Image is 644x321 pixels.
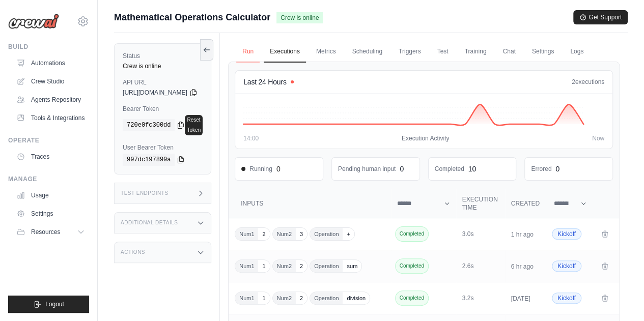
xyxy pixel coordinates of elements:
[456,189,505,218] th: Execution Time
[395,290,429,306] span: Completed
[12,73,89,90] a: Crew Studio
[310,260,343,272] span: Operation
[123,105,203,113] label: Bearer Token
[572,78,604,86] div: executions
[496,41,521,63] a: Chat
[273,260,296,272] span: Num2
[552,228,581,240] span: Kickoff
[462,294,499,302] div: 3.2s
[8,136,89,144] div: Operate
[185,115,203,135] a: Reset Token
[592,134,604,142] span: Now
[511,263,534,270] time: 6 hr ago
[573,10,628,24] button: Get Support
[123,52,203,60] label: Status
[393,41,427,63] a: Triggers
[526,41,560,63] a: Settings
[564,41,590,63] a: Logs
[572,78,575,85] span: 2
[12,206,89,222] a: Settings
[264,41,306,63] a: Executions
[8,175,89,183] div: Manage
[123,143,203,152] label: User Bearer Token
[296,228,307,240] span: 3
[258,292,269,304] span: 1
[431,41,454,63] a: Test
[395,226,429,242] span: Completed
[310,41,342,63] a: Metrics
[555,164,559,174] div: 0
[511,295,530,302] time: [DATE]
[276,12,323,23] span: Crew is online
[511,231,534,238] time: 1 hr ago
[235,292,258,304] span: Num1
[468,164,477,174] div: 10
[395,258,429,274] span: Completed
[296,292,307,304] span: 2
[12,149,89,165] a: Traces
[435,165,464,173] dd: Completed
[531,165,551,173] dd: Errored
[31,228,60,236] span: Resources
[8,296,89,313] button: Logout
[458,41,492,63] a: Training
[402,134,449,142] span: Execution Activity
[123,119,175,131] code: 720e0fc300dd
[462,262,499,270] div: 2.6s
[343,228,354,240] span: +
[121,190,169,196] h3: Test Endpoints
[343,260,361,272] span: sum
[273,292,296,304] span: Num2
[552,260,581,272] span: Kickoff
[258,260,269,272] span: 1
[243,77,286,87] h4: Last 24 Hours
[12,224,89,240] button: Resources
[8,43,89,51] div: Build
[45,300,64,308] span: Logout
[235,260,258,272] span: Num1
[123,154,175,166] code: 997dc197899a
[12,55,89,71] a: Automations
[8,14,59,29] img: Logo
[229,189,390,218] th: Inputs
[12,92,89,108] a: Agents Repository
[400,164,404,174] div: 0
[505,189,546,218] th: Created
[121,249,145,255] h3: Actions
[338,165,396,173] dd: Pending human input
[552,293,581,304] span: Kickoff
[241,165,272,173] span: Running
[243,134,259,142] span: 14:00
[12,110,89,126] a: Tools & Integrations
[343,292,370,304] span: division
[236,41,260,63] a: Run
[12,187,89,203] a: Usage
[121,220,178,226] h3: Additional Details
[123,78,203,86] label: API URL
[114,10,270,24] span: Mathematical Operations Calculator
[310,292,343,304] span: Operation
[593,272,644,321] iframe: Chat Widget
[123,89,187,97] span: [URL][DOMAIN_NAME]
[346,41,388,63] a: Scheduling
[273,228,296,240] span: Num2
[123,62,203,70] div: Crew is online
[296,260,307,272] span: 2
[235,228,258,240] span: Num1
[276,164,281,174] div: 0
[462,230,499,238] div: 3.0s
[310,228,343,240] span: Operation
[258,228,269,240] span: 2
